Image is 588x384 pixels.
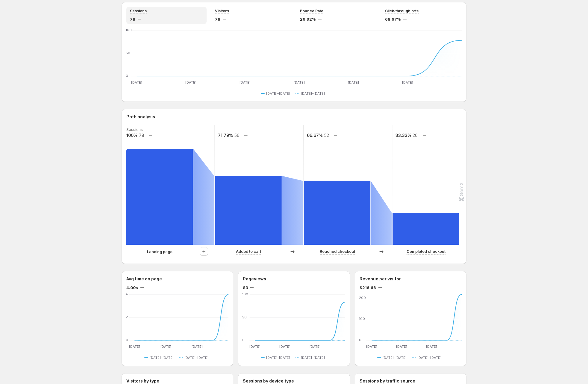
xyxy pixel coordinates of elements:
button: [DATE]–[DATE] [412,354,444,361]
p: Reached checkout [320,248,355,254]
span: Bounce Rate [300,9,323,13]
span: 78 [130,16,135,22]
text: 78 [139,133,144,138]
text: [DATE] [192,344,203,349]
button: [DATE]–[DATE] [179,354,211,361]
button: [DATE]–[DATE] [261,90,293,97]
text: [DATE] [366,344,377,349]
button: [DATE]–[DATE] [261,354,293,361]
text: [DATE] [348,80,359,84]
text: Sessions [126,127,143,132]
text: [DATE] [131,80,142,84]
span: [DATE]–[DATE] [266,355,290,360]
text: [DATE] [250,344,261,349]
button: [DATE]–[DATE] [144,354,176,361]
span: Sessions [130,9,147,13]
text: 66.67% [307,133,323,138]
h3: Sessions by device type [243,378,294,384]
span: [DATE]–[DATE] [150,355,174,360]
text: 0 [126,338,128,342]
text: 0 [126,74,128,78]
text: 0 [242,338,245,342]
p: Completed checkout [407,248,445,254]
span: Click-through rate [385,9,419,13]
text: 2 [126,315,128,319]
text: 100 [126,28,132,32]
span: [DATE]–[DATE] [417,355,441,360]
text: 52 [324,133,329,138]
text: 100 [359,317,365,321]
path: Completed checkout: 26 [392,213,459,245]
text: 71.79% [218,133,233,138]
text: [DATE] [310,344,321,349]
span: $216.66 [360,285,376,291]
text: [DATE] [160,344,172,349]
text: [DATE] [240,80,251,84]
button: [DATE]–[DATE] [295,354,327,361]
p: Landing page [147,249,172,255]
text: 0 [359,338,361,342]
span: 26.92% [300,16,316,22]
span: 78 [215,16,220,22]
span: [DATE]–[DATE] [266,91,290,96]
span: 4.00s [126,285,138,291]
span: [DATE]–[DATE] [301,91,325,96]
h3: Avg time on page [126,276,162,282]
text: 50 [126,51,130,55]
h3: Sessions by traffic source [360,378,415,384]
span: 83 [243,285,248,291]
text: 50 [242,315,247,319]
text: [DATE] [402,80,413,84]
text: [DATE] [396,344,407,349]
span: [DATE]–[DATE] [383,355,407,360]
h3: Revenue per visitor [360,276,401,282]
p: Added to cart [236,248,261,254]
text: 56 [234,133,240,138]
text: 100 [242,292,248,296]
h3: Visitors by type [126,378,159,384]
text: [DATE] [426,344,437,349]
text: 100% [126,133,137,138]
h3: Pageviews [243,276,266,282]
span: [DATE]–[DATE] [301,355,325,360]
text: [DATE] [280,344,291,349]
h3: Path analysis [126,114,155,120]
text: [DATE] [129,344,140,349]
text: [DATE] [294,80,305,84]
text: 200 [359,296,366,300]
path: Added to cart: 56 [215,176,281,245]
button: [DATE]–[DATE] [377,354,409,361]
span: 68.67% [385,16,401,22]
text: 26 [413,133,418,138]
span: [DATE]–[DATE] [184,355,208,360]
button: [DATE]–[DATE] [295,90,327,97]
text: [DATE] [185,80,196,84]
span: Visitors [215,9,229,13]
text: 4 [126,292,128,296]
text: 33.33% [395,133,411,138]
